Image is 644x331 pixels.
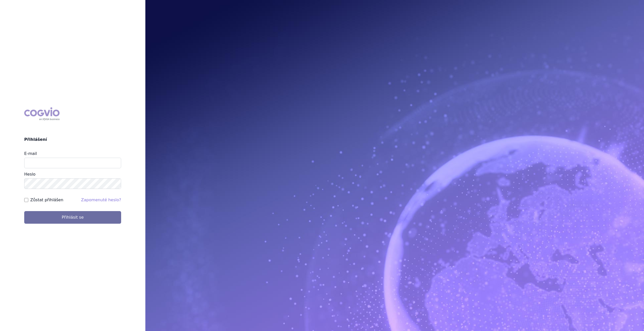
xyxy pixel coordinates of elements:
div: COGVIO [24,107,60,120]
a: Zapomenuté heslo? [81,197,121,202]
button: Přihlásit se [24,211,121,224]
label: Heslo [24,172,35,177]
h2: Přihlášení [24,137,121,143]
label: Zůstat přihlášen [30,197,63,203]
label: E-mail [24,151,37,156]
